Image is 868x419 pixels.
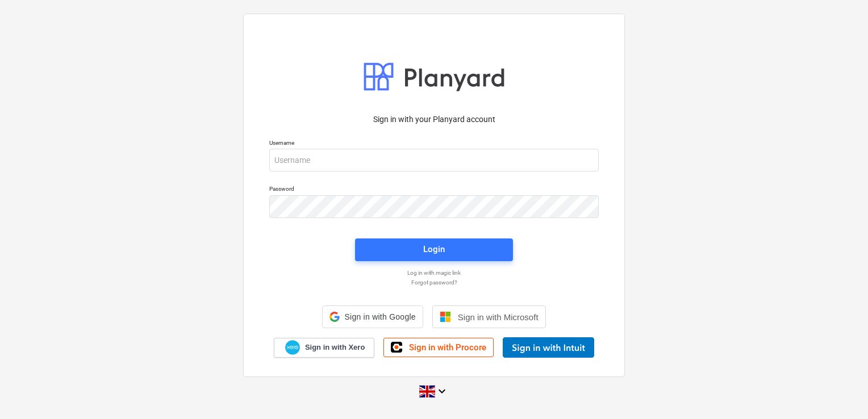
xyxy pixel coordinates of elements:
a: Log in with magic link [264,269,604,276]
div: Login [423,242,445,257]
span: Sign in with Google [344,312,415,321]
button: Login [355,238,513,261]
a: Sign in with Xero [274,338,375,358]
span: Sign in with Microsoft [458,312,539,322]
p: Username [269,139,599,149]
a: Forgot password? [264,279,604,286]
p: Password [269,185,599,195]
p: Sign in with your Planyard account [269,114,599,125]
a: Sign in with Procore [383,338,494,357]
input: Username [269,149,599,171]
i: keyboard_arrow_down [435,384,449,398]
span: Sign in with Procore [409,342,486,353]
div: Sign in with Google [322,305,423,328]
img: Xero logo [285,340,300,355]
img: Microsoft logo [440,311,451,322]
span: Sign in with Xero [305,342,365,353]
